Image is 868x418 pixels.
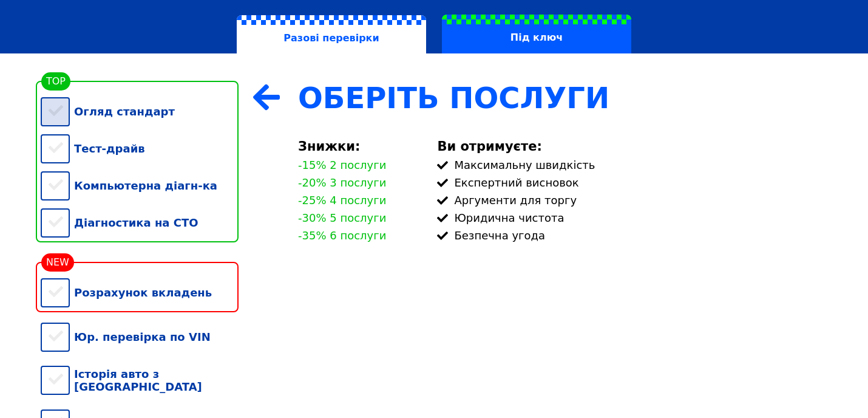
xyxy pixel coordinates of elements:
div: -30% 5 послуги [298,211,386,224]
div: Історія авто з [GEOGRAPHIC_DATA] [41,355,239,405]
div: Компьютерна діагн-ка [41,167,239,204]
div: -15% 2 послуги [298,159,386,171]
div: Розрахунок вкладень [41,274,239,311]
div: Експертний висновок [437,176,827,189]
div: Аргументи для торгу [437,194,827,207]
div: Знижки: [298,139,422,154]
div: -25% 4 послуги [298,194,386,207]
label: Разові перевірки [237,15,426,54]
div: Оберіть Послуги [298,81,827,115]
label: Під ключ [442,15,631,53]
div: Юр. перевірка по VIN [41,318,239,355]
div: Ви отримуєте: [437,139,827,154]
div: Тест-драйв [41,130,239,167]
div: -20% 3 послуги [298,176,386,189]
div: -35% 6 послуги [298,229,386,242]
div: Діагностика на СТО [41,204,239,241]
div: Безпечна угода [437,229,827,242]
div: Юридична чистота [437,211,827,224]
div: Огляд стандарт [41,93,239,130]
a: Під ключ [434,15,639,53]
div: Максимальну швидкість [437,159,827,171]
